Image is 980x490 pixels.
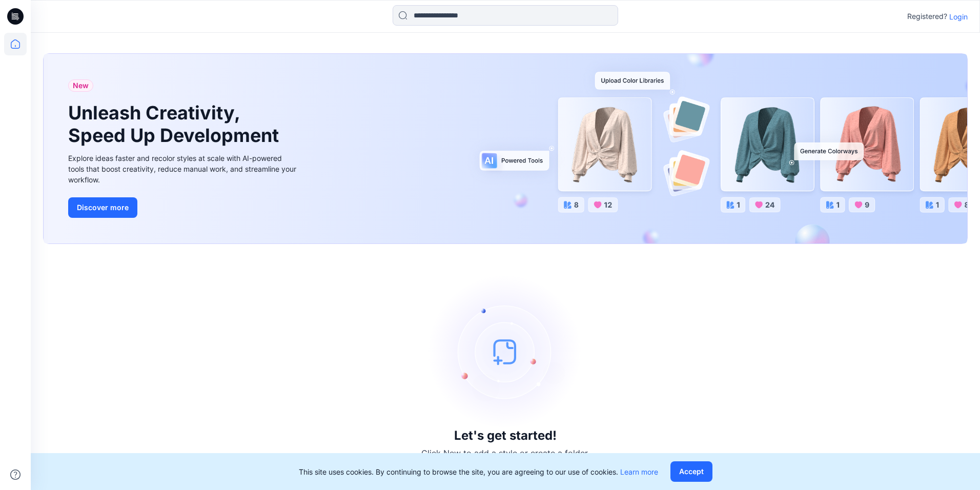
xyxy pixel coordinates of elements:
button: Accept [670,461,712,482]
h3: Let's get started! [454,428,557,443]
button: Discover more [68,197,137,218]
p: This site uses cookies. By continuing to browse the site, you are agreeing to our use of cookies. [299,466,658,477]
img: empty-state-image.svg [428,275,582,428]
a: Discover more [68,197,299,218]
p: Registered? [907,10,947,23]
h1: Unleash Creativity, Speed Up Development [68,102,283,146]
div: Explore ideas faster and recolor styles at scale with AI-powered tools that boost creativity, red... [68,153,299,185]
p: Click New to add a style or create a folder. [421,447,589,459]
p: Login [949,11,968,22]
span: New [73,79,89,92]
a: Learn more [620,467,658,476]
